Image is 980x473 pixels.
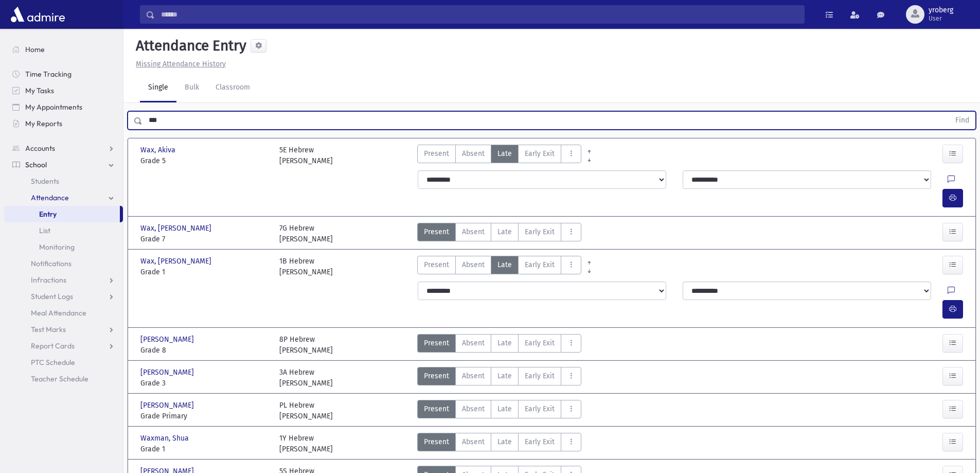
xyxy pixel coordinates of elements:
[155,5,804,24] input: Search
[497,404,512,414] span: Late
[4,66,123,82] a: Time Tracking
[140,367,196,378] span: [PERSON_NAME]
[424,338,449,348] span: Present
[140,400,196,411] span: [PERSON_NAME]
[525,226,555,237] span: Early Exit
[31,325,66,334] span: Test Marks
[176,74,207,102] a: Bulk
[140,433,191,444] span: Waxman, Shua
[525,436,555,447] span: Early Exit
[132,60,226,68] a: Missing Attendance History
[462,226,485,237] span: Absent
[525,338,555,348] span: Early Exit
[279,223,333,244] div: 7G Hebrew [PERSON_NAME]
[4,173,123,189] a: Students
[132,37,246,55] h5: Attendance Entry
[140,411,269,422] span: Grade Primary
[4,222,123,239] a: List
[140,155,269,166] span: Grade 5
[4,140,123,156] a: Accounts
[25,69,72,79] span: Time Tracking
[462,338,485,348] span: Absent
[417,367,581,389] div: AttTypes
[462,404,485,414] span: Absent
[424,226,449,237] span: Present
[140,223,213,234] span: Wax, [PERSON_NAME]
[424,371,449,381] span: Present
[136,60,226,68] u: Missing Attendance History
[279,334,333,356] div: 8P Hebrew [PERSON_NAME]
[140,345,269,356] span: Grade 8
[525,371,555,381] span: Early Exit
[4,305,123,321] a: Meal Attendance
[25,86,54,95] span: My Tasks
[31,358,75,367] span: PTC Schedule
[25,102,82,112] span: My Appointments
[140,234,269,244] span: Grade 7
[140,145,177,155] span: Wax, Akiva
[462,436,485,447] span: Absent
[4,206,120,222] a: Entry
[4,272,123,288] a: Infractions
[497,371,512,381] span: Late
[424,259,449,270] span: Present
[417,400,581,422] div: AttTypes
[140,267,269,277] span: Grade 1
[39,209,57,219] span: Entry
[39,242,75,252] span: Monitoring
[949,112,975,129] button: Find
[424,436,449,447] span: Present
[497,226,512,237] span: Late
[417,334,581,356] div: AttTypes
[4,371,123,387] a: Teacher Schedule
[417,256,581,277] div: AttTypes
[31,308,86,318] span: Meal Attendance
[424,404,449,414] span: Present
[140,378,269,389] span: Grade 3
[31,275,66,285] span: Infractions
[497,148,512,159] span: Late
[140,74,176,102] a: Single
[25,45,45,54] span: Home
[39,226,50,235] span: List
[525,148,555,159] span: Early Exit
[462,371,485,381] span: Absent
[140,444,269,454] span: Grade 1
[929,14,953,23] span: User
[525,404,555,414] span: Early Exit
[417,223,581,244] div: AttTypes
[140,256,213,267] span: Wax, [PERSON_NAME]
[4,288,123,305] a: Student Logs
[279,145,333,166] div: 5E Hebrew [PERSON_NAME]
[4,321,123,338] a: Test Marks
[279,400,333,422] div: PL Hebrew [PERSON_NAME]
[31,341,75,351] span: Report Cards
[207,74,258,102] a: Classroom
[462,259,485,270] span: Absent
[31,292,73,301] span: Student Logs
[4,239,123,255] a: Monitoring
[31,193,69,202] span: Attendance
[25,119,62,128] span: My Reports
[31,259,72,268] span: Notifications
[279,256,333,277] div: 1B Hebrew [PERSON_NAME]
[4,115,123,132] a: My Reports
[8,4,67,25] img: AdmirePro
[497,259,512,270] span: Late
[4,354,123,371] a: PTC Schedule
[279,367,333,389] div: 3A Hebrew [PERSON_NAME]
[4,189,123,206] a: Attendance
[4,41,123,58] a: Home
[525,259,555,270] span: Early Exit
[25,160,47,169] span: School
[417,433,581,454] div: AttTypes
[497,338,512,348] span: Late
[25,144,55,153] span: Accounts
[497,436,512,447] span: Late
[424,148,449,159] span: Present
[31,374,88,383] span: Teacher Schedule
[279,433,333,454] div: 1Y Hebrew [PERSON_NAME]
[4,255,123,272] a: Notifications
[4,99,123,115] a: My Appointments
[4,156,123,173] a: School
